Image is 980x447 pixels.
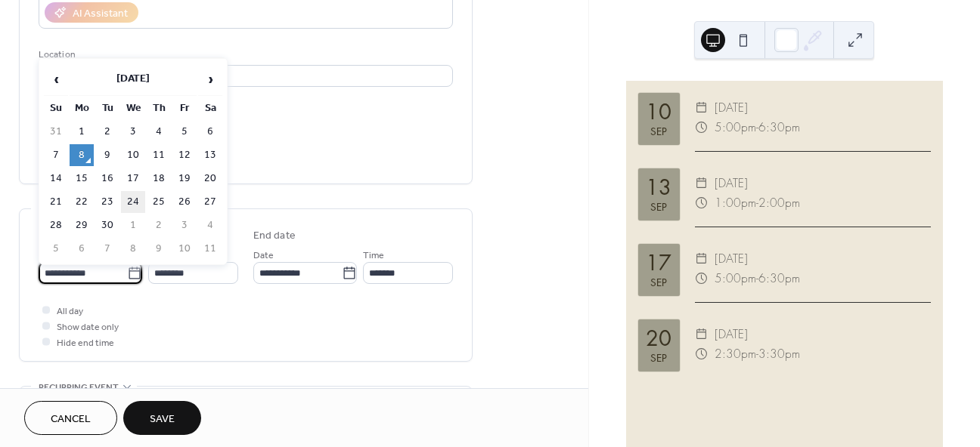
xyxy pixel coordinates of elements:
td: 16 [95,168,119,190]
th: Th [147,97,171,119]
td: 2 [147,214,171,236]
div: ​ [695,174,709,193]
span: - [756,118,758,137]
span: Show date only [57,319,119,335]
span: - [756,269,758,288]
div: ​ [695,249,709,269]
div: 20 [646,328,671,350]
div: ​ [695,269,709,288]
th: Tu [95,97,119,119]
div: Sep [650,353,667,363]
td: 14 [44,168,68,190]
td: 7 [95,238,119,260]
div: ​ [695,118,709,137]
td: 30 [95,214,119,236]
div: Sep [650,277,667,288]
span: 6:30pm [758,118,800,137]
span: All day [57,304,83,319]
td: 29 [70,214,94,236]
span: Cancel [51,412,91,427]
span: [DATE] [715,249,748,269]
td: 21 [44,191,68,213]
span: 1:00pm [715,193,756,213]
div: ​ [695,193,709,213]
span: [DATE] [715,98,748,118]
td: 4 [198,214,222,236]
span: 5:00pm [715,118,756,137]
td: 11 [147,144,171,166]
div: 13 [646,177,671,199]
span: 3:30pm [758,344,800,364]
td: 24 [121,191,145,213]
span: 2:00pm [758,193,800,213]
span: 6:30pm [758,269,800,288]
td: 10 [121,144,145,166]
td: 6 [198,121,222,143]
div: 17 [646,253,671,274]
td: 26 [172,191,197,213]
td: 27 [198,191,222,213]
td: 5 [172,121,197,143]
td: 9 [95,144,119,166]
td: 3 [121,121,145,143]
td: 31 [44,121,68,143]
th: Mo [70,97,94,119]
div: ​ [695,344,709,364]
th: We [121,97,145,119]
td: 15 [70,168,94,190]
td: 25 [147,191,171,213]
td: 11 [198,238,222,260]
span: - [756,193,758,213]
th: Fr [172,97,197,119]
th: Sa [198,97,222,119]
span: 5:00pm [715,269,756,288]
td: 1 [70,121,94,143]
span: ‹ [45,64,67,94]
th: Su [44,97,68,119]
td: 5 [44,238,68,260]
td: 13 [198,144,222,166]
td: 28 [44,214,68,236]
div: 10 [646,102,671,123]
div: ​ [695,325,709,344]
span: Date [253,248,274,264]
td: 8 [70,144,94,166]
th: [DATE] [70,63,197,96]
span: [DATE] [715,174,748,193]
div: End date [253,228,296,244]
td: 3 [172,214,197,236]
span: Time [363,248,384,264]
td: 7 [44,144,68,166]
td: 10 [172,238,197,260]
span: Recurring event [39,380,119,396]
span: Save [150,412,175,427]
span: Hide end time [57,335,114,351]
span: - [756,344,758,364]
span: 2:30pm [715,344,756,364]
div: Sep [650,202,667,212]
div: Sep [650,126,667,137]
button: Save [123,401,201,435]
button: Cancel [24,401,117,435]
span: › [199,64,222,94]
td: 8 [121,238,145,260]
td: 2 [95,121,119,143]
td: 17 [121,168,145,190]
td: 9 [147,238,171,260]
td: 12 [172,144,197,166]
div: Location [39,47,450,63]
td: 20 [198,168,222,190]
td: 22 [70,191,94,213]
td: 6 [70,238,94,260]
td: 18 [147,168,171,190]
div: ​ [695,98,709,118]
td: 19 [172,168,197,190]
td: 1 [121,214,145,236]
span: [DATE] [715,325,748,344]
td: 23 [95,191,119,213]
td: 4 [147,121,171,143]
